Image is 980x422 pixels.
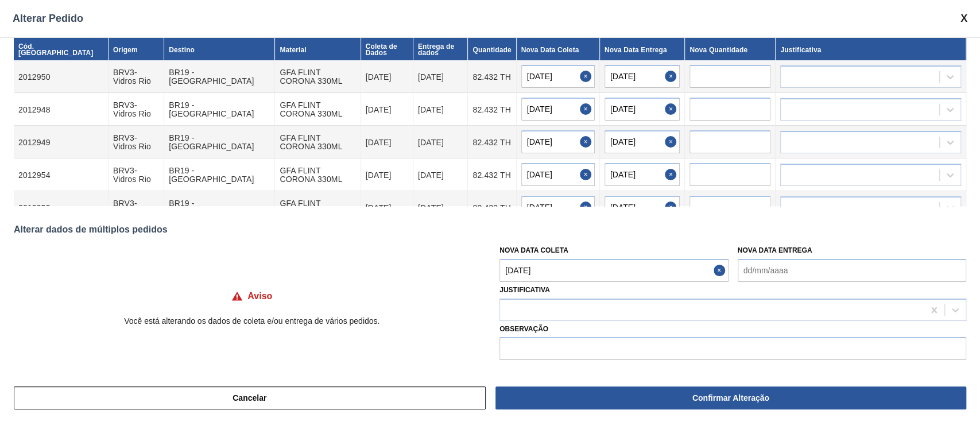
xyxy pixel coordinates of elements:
[366,171,392,180] font: [DATE]
[14,386,486,409] button: Cancelar
[521,163,595,186] input: dd/mm/aaaa
[169,45,195,53] font: Destino
[169,133,254,151] font: BR19 - [GEOGRAPHIC_DATA]
[113,133,151,151] font: BRV3-Vidros Rio
[280,166,342,184] font: GFA FLINT CORONA 330ML
[605,196,680,219] input: dd/mm/aaaa
[124,316,379,326] font: Você está alterando os dados de coleta e/ou entrega de vários pedidos.
[418,171,444,180] font: [DATE]
[280,45,306,53] font: Material
[580,196,595,219] button: Close
[418,138,444,147] font: [DATE]
[665,65,680,88] button: Close
[472,105,510,114] font: 82.432 TH
[690,45,747,53] font: Nova Quantidade
[714,259,729,282] button: Close
[605,98,680,121] input: dd/mm/aaaa
[18,42,93,57] font: Cód. [GEOGRAPHIC_DATA]
[18,203,51,212] font: 2012952
[169,199,254,216] font: BR19 - [GEOGRAPHIC_DATA]
[472,171,510,180] font: 82.432 TH
[366,203,392,212] font: [DATE]
[521,130,595,153] input: dd/mm/aaaa
[521,196,595,219] input: dd/mm/aaaa
[18,138,51,147] font: 2012949
[665,196,680,219] button: Close
[738,246,812,254] font: Nova Data Entrega
[495,386,966,409] button: Confirmar Alteração
[665,98,680,121] button: Close
[521,98,595,121] input: dd/mm/aaaa
[280,199,342,216] font: GFA FLINT CORONA 330ML
[499,246,568,254] font: Nova Data Coleta
[280,68,342,86] font: GFA FLINT CORONA 330ML
[665,130,680,153] button: Close
[605,45,667,53] font: Nova Data Entrega
[113,100,151,118] font: BRV3-Vidros Rio
[472,45,511,53] font: Quantidade
[521,65,595,88] input: dd/mm/aaaa
[499,259,728,282] input: dd/mm/aaaa
[418,72,444,82] font: [DATE]
[521,45,579,53] font: Nova Data Coleta
[13,13,83,24] font: Alterar Pedido
[233,393,266,402] font: Cancelar
[605,65,680,88] input: dd/mm/aaaa
[169,100,254,118] font: BR19 - [GEOGRAPHIC_DATA]
[18,72,51,82] font: 2012950
[418,42,454,57] font: Entrega de dados
[366,72,392,82] font: [DATE]
[113,68,151,86] font: BRV3-Vidros Rio
[280,133,342,151] font: GFA FLINT CORONA 330ML
[499,286,550,294] font: Justificativa
[780,45,821,53] font: Justificativa
[113,199,151,216] font: BRV3-Vidros Rio
[280,100,342,118] font: GFA FLINT CORONA 330ML
[580,65,595,88] button: Close
[14,224,168,234] font: Alterar dados de múltiplos pedidos
[113,166,151,184] font: BRV3-Vidros Rio
[418,203,444,212] font: [DATE]
[169,68,254,86] font: BR19 - [GEOGRAPHIC_DATA]
[738,259,966,282] input: dd/mm/aaaa
[580,130,595,153] button: Close
[605,130,680,153] input: dd/mm/aaaa
[472,203,510,212] font: 82.432 TH
[580,163,595,186] button: Close
[113,45,138,53] font: Origem
[472,138,510,147] font: 82.432 TH
[665,163,680,186] button: Close
[418,105,444,114] font: [DATE]
[247,291,272,301] font: Aviso
[169,166,254,184] font: BR19 - [GEOGRAPHIC_DATA]
[366,138,392,147] font: [DATE]
[472,72,510,82] font: 82.432 TH
[499,325,548,333] font: Observação
[692,393,769,402] font: Confirmar Alteração
[366,105,392,114] font: [DATE]
[18,171,51,180] font: 2012954
[605,163,680,186] input: dd/mm/aaaa
[366,42,397,57] font: Coleta de Dados
[18,105,51,114] font: 2012948
[580,98,595,121] button: Close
